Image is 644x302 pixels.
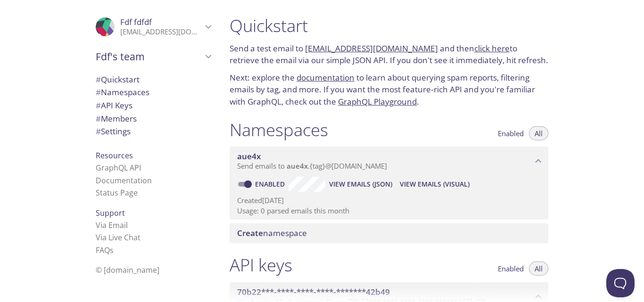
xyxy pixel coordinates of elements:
[96,126,131,137] span: Settings
[237,206,541,216] p: Usage: 0 parsed emails this month
[120,16,152,27] span: Fdf fdfdf
[230,223,548,243] div: Create namespace
[96,175,152,186] a: Documentation
[110,245,114,255] span: s
[96,74,140,85] span: Quickstart
[120,27,202,37] p: [EMAIL_ADDRESS][DOMAIN_NAME]
[606,269,635,297] iframe: Help Scout Beacon - Open
[400,179,470,190] span: View Emails (Visual)
[237,151,261,162] span: aue4x
[329,179,392,190] span: View Emails (JSON)
[88,86,218,99] div: Namespaces
[96,208,125,218] span: Support
[96,126,101,137] span: #
[230,119,328,140] h1: Namespaces
[287,161,308,171] span: aue4x
[396,177,473,192] button: View Emails (Visual)
[338,96,417,107] a: GraphQL Playground
[492,126,529,140] button: Enabled
[237,228,263,238] span: Create
[88,112,218,125] div: Members
[230,15,548,36] h1: Quickstart
[96,100,132,111] span: API Keys
[96,87,149,98] span: Namespaces
[96,163,141,173] a: GraphQL API
[237,161,387,171] span: Send emails to . {tag} @[DOMAIN_NAME]
[96,74,101,85] span: #
[96,265,159,275] span: © [DOMAIN_NAME]
[305,43,438,54] a: [EMAIL_ADDRESS][DOMAIN_NAME]
[96,245,114,255] a: FAQ
[230,147,548,176] div: aue4x namespace
[88,11,218,42] div: Fdf fdfdf
[88,99,218,112] div: API Keys
[96,232,140,243] a: Via Live Chat
[96,100,101,111] span: #
[492,261,529,276] button: Enabled
[96,113,101,124] span: #
[96,188,138,198] a: Status Page
[254,180,289,188] a: Enabled
[88,44,218,69] div: Fdf's team
[529,126,548,140] button: All
[96,113,137,124] span: Members
[88,125,218,138] div: Team Settings
[230,72,548,108] p: Next: explore the to learn about querying spam reports, filtering emails by tag, and more. If you...
[230,42,548,66] p: Send a test email to and then to retrieve the email via our simple JSON API. If you don't see it ...
[96,50,202,63] span: Fdf's team
[529,261,548,276] button: All
[96,87,101,98] span: #
[237,228,307,238] span: namespace
[96,220,128,230] a: Via Email
[474,43,510,54] a: click here
[325,177,396,192] button: View Emails (JSON)
[88,73,218,86] div: Quickstart
[96,150,133,161] span: Resources
[237,196,541,205] p: Created [DATE]
[297,72,355,83] a: documentation
[230,254,292,276] h1: API keys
